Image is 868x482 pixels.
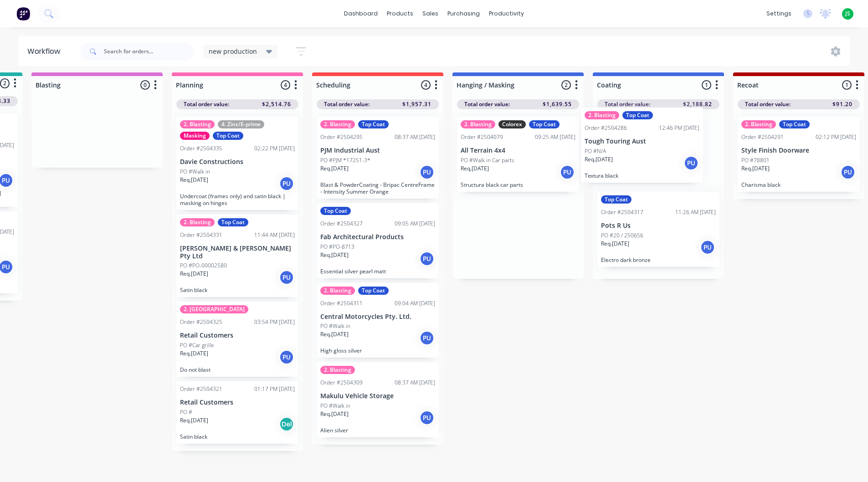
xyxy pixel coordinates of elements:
span: 1 [842,80,852,90]
span: 1 [702,80,711,90]
input: Enter column name… [457,80,546,90]
span: $1,639.55 [543,100,572,108]
span: $2,188.82 [683,100,712,108]
div: products [382,7,418,21]
input: Enter column name… [737,80,827,90]
img: Factory [16,7,30,21]
span: 2 [561,80,571,90]
input: Enter column name… [597,80,687,90]
span: $91.20 [832,100,853,108]
span: $2,514.76 [262,100,291,108]
span: Total order value: [464,100,510,108]
div: Workflow [27,46,65,57]
input: Enter column name… [316,80,406,90]
span: Total order value: [745,100,791,108]
span: 4 [281,80,290,90]
input: Enter column name… [36,80,125,90]
div: sales [418,7,443,21]
span: 4 [421,80,431,90]
span: 0 [140,80,150,90]
span: Total order value: [605,100,650,108]
span: Total order value: [324,100,370,108]
span: $1,957.31 [402,100,431,108]
input: Search for orders... [104,42,194,61]
div: productivity [484,7,529,21]
span: new production [209,46,257,56]
div: purchasing [443,7,484,21]
a: dashboard [339,7,382,21]
span: Total order value: [184,100,229,108]
span: JS [845,10,850,18]
input: Enter column name… [176,80,266,90]
div: settings [762,7,796,21]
